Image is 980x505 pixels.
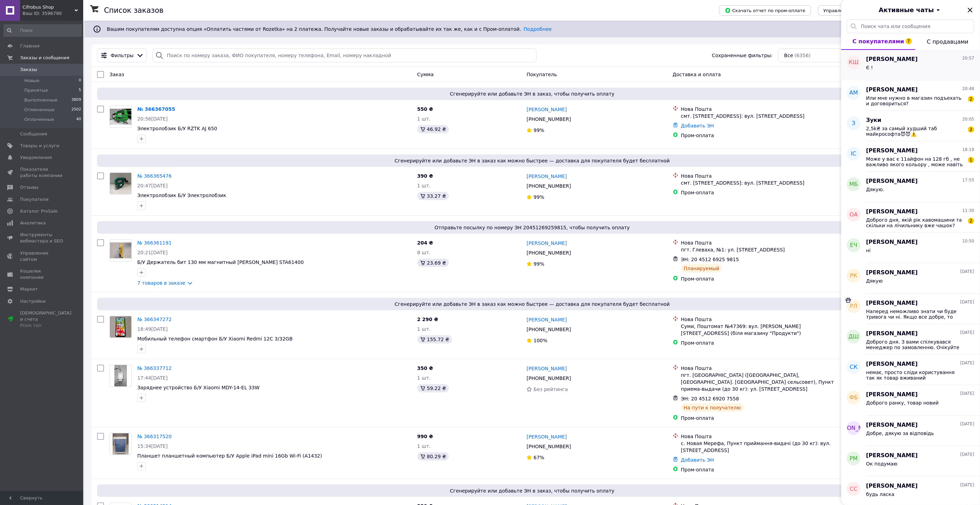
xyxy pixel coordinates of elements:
span: [PERSON_NAME] [866,147,918,155]
button: АМ[PERSON_NAME]20:48Или мне нужно в магазин подъехать и договориться?2 [841,80,980,111]
span: [PERSON_NAME] [866,482,918,490]
div: Prom топ [20,322,71,329]
button: ОА[PERSON_NAME]11:30Доброго дня, якій рік кавомашини та скільки на лічильнику вже чашок?2 [841,202,980,233]
input: Поиск [3,24,82,37]
span: [PERSON_NAME] [866,208,918,216]
a: Заряднее устройство Б/У Xiaomi MDY-14-EL 33W [137,385,260,390]
span: 1 шт. [417,116,431,122]
img: Фото товару [110,109,131,125]
input: Поиск чата или сообщения [847,19,974,33]
span: Добре, дякую за відповідь [866,431,934,436]
button: ФБ[PERSON_NAME][DATE]Доброго ранку, товар новий [841,385,980,416]
span: Є ! [866,65,873,70]
div: Нова Пошта [681,106,842,113]
span: 20:47[DATE] [137,183,168,188]
span: Товары и услуги [20,143,59,149]
span: Электролобзик Б/У Электролобзик [137,193,226,198]
div: 59.22 ₴ [417,384,449,392]
span: Доброго ранку, товар новий [866,400,939,406]
span: ЭН: 20 4512 6920 7558 [681,396,739,401]
span: [PERSON_NAME] [866,55,918,63]
span: Все [784,52,793,59]
span: Заказы и сообщения [20,55,69,61]
span: [DATE] [960,269,974,275]
span: 99% [534,194,544,200]
a: [PERSON_NAME] [527,316,567,323]
span: Сгенерируйте или добавьте ЭН в заказ, чтобы получить оплату [100,487,965,494]
span: ні [866,248,871,253]
span: Каталог ProSale [20,208,58,214]
span: 17:44[DATE] [137,375,168,381]
button: [PERSON_NAME][PERSON_NAME][DATE]Добре, дякую за відповідь [841,416,980,446]
div: Нова Пошта [681,239,842,246]
button: КШ[PERSON_NAME]20:57Є ! [841,50,980,80]
span: Сгенерируйте или добавьте ЭН в заказ как можно быстрее — доставка для покупателя будет бесплатной [100,301,965,308]
span: 5 [79,87,81,94]
span: Уведомления [20,154,52,161]
span: З [852,119,856,127]
button: СК[PERSON_NAME][DATE]немає, просто сліди користування так як товар вживаний [841,355,980,385]
span: ФБ [850,394,858,402]
span: Сообщения [20,131,47,137]
button: МБ[PERSON_NAME]17:55Дякую. [841,172,980,202]
span: 17:55 [962,177,974,183]
button: Управление статусами [818,5,884,16]
span: Инструменты вебмастера и SEO [20,232,64,244]
span: Доброго дня, якій рік кавомашини та скільки на лічильнику вже чашок? [866,217,965,228]
div: 155.72 ₴ [417,335,452,344]
span: [PERSON_NAME] [866,269,918,277]
div: Ваш ID: 3596790 [23,10,83,17]
a: Планшет планшетный компьютер Б/У Apple iPad mini 16Gb Wi-Fi (A1432) [137,453,322,459]
span: Наперед неможливо знати чи буде тривога чи ні. Якщо все добре, то посилки відправляються в день з... [866,309,965,320]
button: ЕЧ[PERSON_NAME]10:50ні [841,233,980,263]
span: Маркет [20,286,38,292]
a: Фото товару [110,239,132,262]
span: СС [850,485,858,493]
a: Электролобзик Б/У RZTK AJ 650 [137,126,217,131]
div: Пром-оплата [681,415,842,422]
img: Фото товару [110,173,131,194]
span: 99% [534,261,544,267]
a: 7 товаров в заказе [137,280,185,286]
span: Зуки [866,116,882,124]
span: [PERSON_NAME] [866,391,918,399]
a: Фото товару [110,433,132,455]
div: пгт. [GEOGRAPHIC_DATA] ([GEOGRAPHIC_DATA], [GEOGRAPHIC_DATA]. [GEOGRAPHIC_DATA] сельсовет), Пункт... [681,372,842,392]
img: Фото товару [110,316,131,338]
a: № 366361191 [137,240,172,246]
span: [PERSON_NAME] [866,421,918,429]
span: Главная [20,43,40,49]
span: Дякую [866,278,883,284]
span: 18:19 [962,147,974,153]
span: [DATE] [960,360,974,366]
span: РК [850,272,857,280]
span: Покупатель [527,72,557,77]
span: [DATE] [960,299,974,305]
a: [PERSON_NAME] [527,106,567,113]
span: 204 ₴ [417,240,433,246]
a: Мобильный телефон смартфон Б/У Xiaomi Redmi 12C 3/32GB [137,336,293,342]
div: Планируемый [681,264,722,273]
span: Доставка и оплата [673,72,721,77]
span: 990 ₴ [417,434,433,439]
div: 46.92 ₴ [417,125,449,133]
span: Заказы [20,67,37,73]
span: рл [850,302,858,310]
span: 100% [534,338,547,343]
button: ЗЗуки20:052,5k₴ за самый худший таб майкрософта😈😈⚠️2 [841,111,980,141]
span: [DEMOGRAPHIC_DATA] и счета [20,310,71,329]
span: [PERSON_NAME] [866,299,918,307]
div: с. Новая Мерефа, Пункт приймання-видачі (до 30 кг): вул. [STREET_ADDRESS] [681,440,842,454]
div: [PHONE_NUMBER] [525,248,572,258]
a: № 366337712 [137,365,172,371]
span: 20:05 [962,116,974,122]
img: Фото товару [110,242,131,259]
div: смт. [STREET_ADDRESS]: вул. [STREET_ADDRESS] [681,113,842,119]
span: 1 шт. [417,183,431,188]
a: № 366365476 [137,173,172,179]
span: Кошелек компании [20,268,64,281]
span: ЭН: 20 4512 6925 9815 [681,257,739,262]
span: Дякую. [866,187,884,192]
